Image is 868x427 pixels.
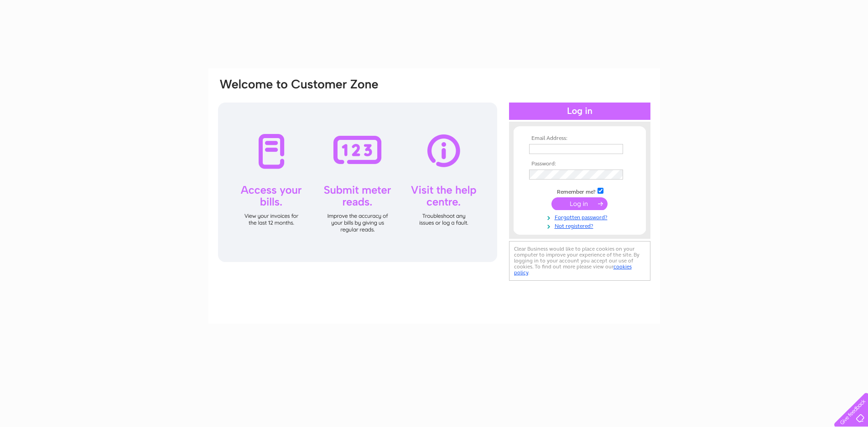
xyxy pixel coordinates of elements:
[527,135,633,142] th: Email Address:
[529,221,633,230] a: Not registered?
[551,197,608,210] input: Submit
[529,212,633,221] a: Forgotten password?
[527,161,633,167] th: Password:
[514,263,632,276] a: cookies policy
[527,186,633,195] td: Remember me?
[509,241,650,281] div: Clear Business would like to place cookies on your computer to improve your experience of the sit...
